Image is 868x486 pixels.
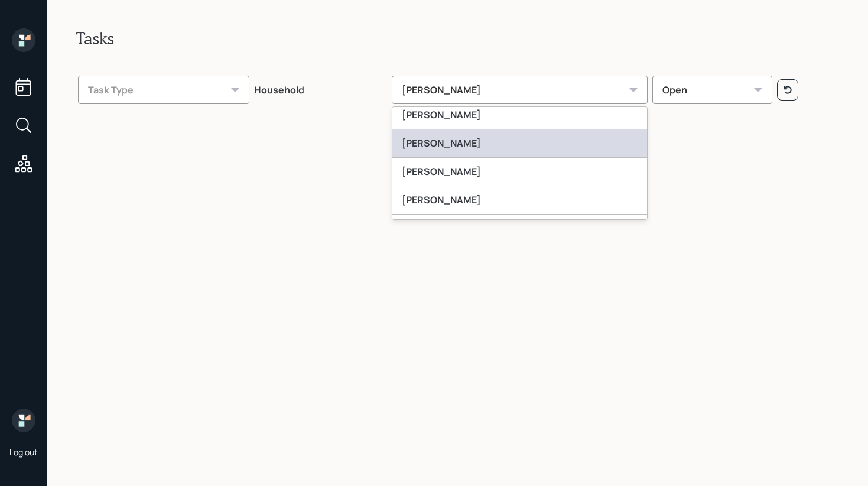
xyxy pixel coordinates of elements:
div: [PERSON_NAME] [392,129,647,158]
img: retirable_logo.png [12,409,35,432]
th: Household [252,67,389,109]
div: [PERSON_NAME] [392,186,647,215]
div: [PERSON_NAME] [392,101,647,129]
h2: Tasks [76,28,840,48]
div: Open [652,76,772,104]
div: [PERSON_NAME] [392,76,648,104]
div: [PERSON_NAME] [392,215,647,243]
div: Task Type [78,76,249,104]
div: [PERSON_NAME] [392,158,647,186]
div: Log out [9,446,38,458]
